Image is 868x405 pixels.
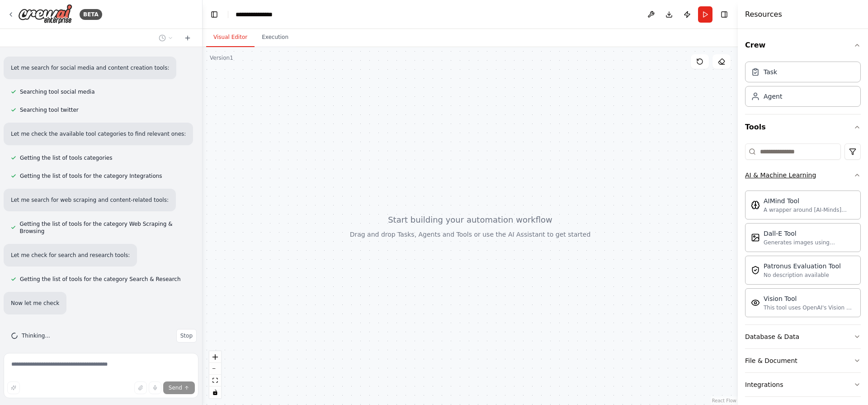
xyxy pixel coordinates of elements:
[20,106,79,114] span: Searching tool twitter
[18,4,72,24] img: Logo
[180,332,193,339] span: Stop
[169,384,182,391] span: Send
[149,381,161,394] button: Click to speak your automation idea
[80,9,102,20] div: BETA
[745,163,861,187] button: AI & Machine Learning
[7,381,20,394] button: Improve this prompt
[745,380,783,389] div: Integrations
[764,229,855,238] div: Dall-E Tool
[255,28,296,47] button: Execution
[718,8,731,21] button: Hide right sidebar
[764,262,841,271] div: Patronus Evaluation Tool
[751,233,760,242] img: DallETool
[764,206,855,214] div: A wrapper around [AI-Minds]([URL][DOMAIN_NAME]). Useful for when you need answers to questions fr...
[11,251,130,259] p: Let me check for search and research tools:
[745,33,861,58] button: Crew
[206,28,255,47] button: Visual Editor
[22,332,50,339] span: Thinking...
[764,67,777,76] div: Task
[20,154,112,162] span: Getting the list of tools categories
[745,332,799,341] div: Database & Data
[209,351,221,398] div: React Flow controls
[20,88,95,95] span: Searching tool social media
[163,381,195,394] button: Send
[764,304,855,311] div: This tool uses OpenAI's Vision API to describe the contents of an image.
[745,9,782,20] h4: Resources
[11,64,169,72] p: Let me search for social media and content creation tools:
[751,298,760,307] img: VisionTool
[20,276,181,283] span: Getting the list of tools for the category Search & Research
[210,54,233,62] div: Version 1
[155,33,177,43] button: Switch to previous chat
[176,329,197,343] button: Stop
[745,58,861,114] div: Crew
[745,325,861,348] button: Database & Data
[745,373,861,396] button: Integrations
[236,10,282,19] nav: breadcrumb
[764,272,841,279] div: No description available
[745,114,861,140] button: Tools
[208,8,221,21] button: Hide left sidebar
[745,171,816,180] div: AI & Machine Learning
[11,130,186,138] p: Let me check the available tool categories to find relevant ones:
[20,172,162,180] span: Getting the list of tools for the category Integrations
[11,196,169,204] p: Let me search for web scraping and content-related tools:
[19,220,191,235] span: Getting the list of tools for the category Web Scraping & Browsing
[745,349,861,372] button: File & Document
[11,299,59,307] p: Now let me check
[751,200,760,210] img: AIMindTool
[764,92,782,101] div: Agent
[712,398,736,403] a: React Flow attribution
[134,381,147,394] button: Upload files
[209,351,221,363] button: zoom in
[209,363,221,375] button: zoom out
[209,386,221,398] button: toggle interactivity
[745,187,861,324] div: AI & Machine Learning
[764,196,855,205] div: AIMind Tool
[751,266,760,275] img: PatronusEvalTool
[745,356,797,365] div: File & Document
[180,33,195,43] button: Start a new chat
[764,239,855,246] div: Generates images using OpenAI's Dall-E model.
[209,375,221,386] button: fit view
[764,294,855,303] div: Vision Tool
